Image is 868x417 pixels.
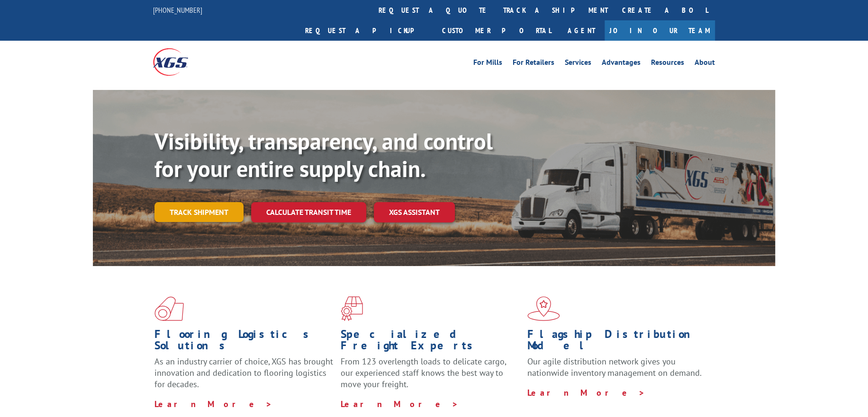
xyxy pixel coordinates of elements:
[341,296,363,321] img: xgs-icon-focused-on-flooring-red
[695,59,715,69] a: About
[527,387,645,398] a: Learn More >
[513,59,554,69] a: For Retailers
[154,399,272,409] a: Learn More >
[153,5,202,15] a: [PHONE_NUMBER]
[565,59,591,69] a: Services
[251,202,366,222] a: Calculate transit time
[341,328,520,356] h1: Specialized Freight Experts
[298,20,435,41] a: Request a pickup
[341,399,459,409] a: Learn More >
[154,202,244,222] a: Track shipment
[605,20,715,41] a: Join Our Team
[527,356,702,378] span: Our agile distribution network gives you nationwide inventory management on demand.
[602,59,641,69] a: Advantages
[341,356,520,398] p: From 123 overlength loads to delicate cargo, our experienced staff knows the best way to move you...
[154,328,334,356] h1: Flooring Logistics Solutions
[527,328,706,356] h1: Flagship Distribution Model
[527,296,560,321] img: xgs-icon-flagship-distribution-model-red
[651,59,684,69] a: Resources
[558,20,605,41] a: Agent
[154,356,333,390] span: As an industry carrier of choice, XGS has brought innovation and dedication to flooring logistics...
[473,59,502,69] a: For Mills
[435,20,558,41] a: Customer Portal
[154,126,493,183] b: Visibility, transparency, and control for your entire supply chain.
[374,202,455,222] a: XGS ASSISTANT
[154,296,184,321] img: xgs-icon-total-supply-chain-intelligence-red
